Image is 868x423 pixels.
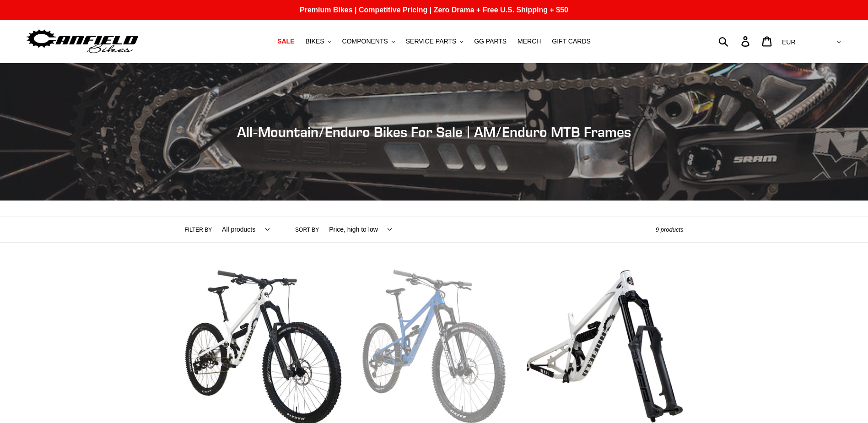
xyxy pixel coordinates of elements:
a: GG PARTS [469,35,511,48]
span: BIKES [305,38,324,45]
a: MERCH [513,35,545,48]
label: Sort by [295,226,319,234]
span: SALE [277,38,294,45]
span: SERVICE PARTS [406,38,456,45]
span: All-Mountain/Enduro Bikes For Sale | AM/Enduro MTB Frames [237,124,631,140]
a: GIFT CARDS [547,35,595,48]
button: BIKES [301,35,335,48]
button: COMPONENTS [338,35,399,48]
input: Search [723,31,747,51]
span: 9 products [656,226,684,233]
span: GIFT CARDS [552,38,591,45]
img: Canfield Bikes [25,27,140,56]
span: MERCH [518,38,541,45]
span: COMPONENTS [342,38,388,45]
button: SERVICE PARTS [401,35,468,48]
a: SALE [273,35,299,48]
label: Filter by [185,226,212,234]
span: GG PARTS [474,38,507,45]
